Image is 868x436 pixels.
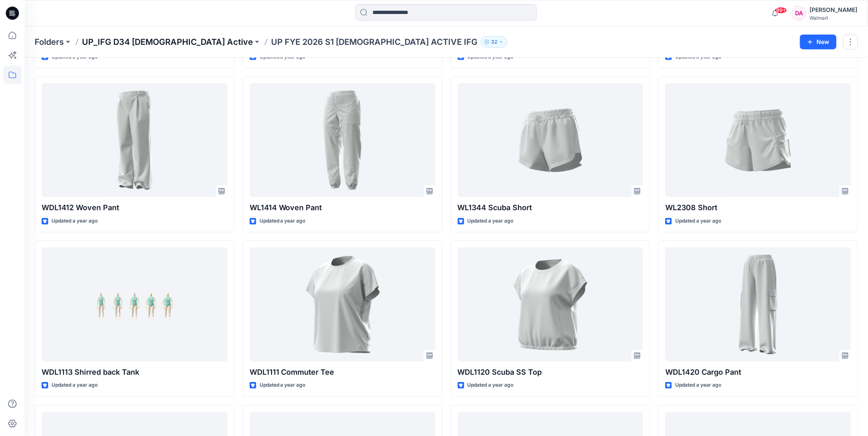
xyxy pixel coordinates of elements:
[665,366,851,378] p: WDL1420 Cargo Pant
[468,381,514,390] p: Updated a year ago
[800,35,837,49] button: New
[458,248,643,362] a: WDL1120 Scuba SS Top
[51,217,98,225] p: Updated a year ago
[675,381,721,390] p: Updated a year ago
[51,381,98,390] p: Updated a year ago
[665,202,851,213] p: WL2308 Short
[458,366,643,378] p: WDL1120 Scuba SS Top
[665,248,851,362] a: WDL1420 Cargo Pant
[250,248,435,362] a: WDL1111 Commuter Tee
[675,217,721,225] p: Updated a year ago
[250,366,435,378] p: WDL1111 Commuter Tee
[82,36,253,48] a: UP_IFG D34 [DEMOGRAPHIC_DATA] Active
[250,202,435,213] p: WL1414 Woven Pant
[42,202,227,213] p: WDL1412 Woven Pant
[775,7,787,14] span: 99+
[458,83,643,197] a: WL1344 Scuba Short
[42,248,227,362] a: WDL1113 Shirred back Tank
[468,217,514,225] p: Updated a year ago
[42,83,227,197] a: WDL1412 Woven Pant
[792,6,807,21] div: DA
[481,36,508,48] button: 32
[271,36,477,48] p: UP FYE 2026 S1 [DEMOGRAPHIC_DATA] ACTIVE IFG
[458,202,643,213] p: WL1344 Scuba Short
[260,381,306,390] p: Updated a year ago
[810,15,858,21] div: Walmart
[491,37,497,46] p: 32
[35,36,64,48] a: Folders
[665,83,851,197] a: WL2308 Short
[42,366,227,378] p: WDL1113 Shirred back Tank
[810,5,858,15] div: [PERSON_NAME]
[260,217,306,225] p: Updated a year ago
[250,83,435,197] a: WL1414 Woven Pant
